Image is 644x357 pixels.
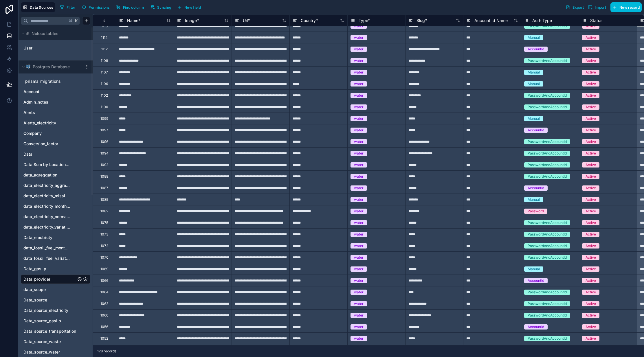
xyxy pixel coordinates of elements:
[586,243,596,249] div: Active
[354,104,364,110] div: water
[528,58,567,63] div: PasswordAndAccountId
[23,183,70,188] a: data_electricity_aggregation
[21,170,90,180] div: data_agreggation
[586,301,596,306] div: Active
[354,313,364,318] div: water
[97,18,111,23] div: #
[354,139,364,144] div: water
[100,313,109,318] div: 1060
[586,255,596,260] div: Active
[123,5,144,10] span: Find column
[23,151,76,157] a: Data
[23,162,70,168] span: Data Sum by Location and Data type
[528,162,567,168] div: PasswordAndAccountId
[23,130,42,136] span: Company
[354,58,364,63] div: water
[21,316,90,325] div: Data_source_gasLp
[100,255,109,260] div: 1070
[586,232,596,237] div: Active
[101,58,108,63] div: 1108
[528,255,567,260] div: PasswordAndAccountId
[586,209,596,214] div: Active
[354,185,364,191] div: water
[474,18,508,23] span: Account Id Name
[23,120,56,126] span: Alerts_electricity
[21,108,90,117] div: Alerts
[32,31,58,36] span: Noloco tables
[23,99,48,105] span: Admin_notes
[21,243,90,253] div: data_fossil_fuel_monthly_normalization
[21,129,90,138] div: Company
[21,295,90,305] div: Data_source
[114,3,146,12] button: Find column
[354,290,364,295] div: water
[23,297,76,303] a: Data_source
[354,243,364,249] div: water
[586,58,596,63] div: Active
[528,128,544,133] div: AccountId
[23,245,70,251] a: data_fossil_fuel_monthly_normalization
[21,87,90,96] div: Account
[354,324,364,330] div: water
[23,224,70,230] a: data_electricity_variation
[354,116,364,121] div: water
[528,324,544,330] div: AccountId
[608,2,642,12] a: New record
[528,104,567,110] div: PasswordAndAccountId
[586,104,596,110] div: Active
[127,18,140,23] span: Name *
[184,5,201,10] span: New field
[97,349,116,354] span: 128 records
[586,70,596,75] div: Active
[80,3,111,12] button: Permissions
[586,128,596,133] div: Active
[23,110,76,115] a: Alerts
[74,19,78,23] span: K
[23,318,76,324] a: Data_source_gasLp
[100,220,108,225] div: 1075
[23,276,76,282] a: Data_provider
[21,212,90,221] div: data_electricity_normalization
[100,128,108,133] div: 1097
[21,347,90,357] div: Data_source_water
[586,278,596,283] div: Active
[586,336,596,341] div: Active
[23,45,70,51] a: User
[528,81,540,87] div: Manual
[21,150,90,159] div: Data
[586,174,596,179] div: Active
[354,70,364,75] div: water
[417,18,427,23] span: Slug *
[100,116,108,121] div: 1099
[586,220,596,225] div: Active
[23,287,46,292] span: data_scope
[21,43,90,53] div: User
[354,128,364,133] div: water
[100,232,108,237] div: 1073
[586,81,596,87] div: Active
[586,116,596,121] div: Active
[21,63,82,71] button: Postgres logoPostgres Database
[354,209,364,214] div: water
[586,197,596,202] div: Active
[243,18,250,23] span: Url *
[100,209,108,214] div: 1082
[528,266,540,272] div: Manual
[528,313,567,318] div: PasswordAndAccountId
[573,5,584,10] span: Export
[586,139,596,144] div: Active
[148,3,175,12] a: Syncing
[23,193,70,199] a: data_electricity_missing_data
[610,2,642,12] button: New record
[586,162,596,168] div: Active
[528,35,540,40] div: Manual
[89,5,109,10] span: Permissions
[586,47,596,52] div: Active
[586,313,596,318] div: Active
[23,203,70,209] span: data_electricity_monthly_normalization
[100,174,108,179] div: 1088
[619,5,640,10] span: New record
[528,70,540,75] div: Manual
[21,275,90,284] div: Data_provider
